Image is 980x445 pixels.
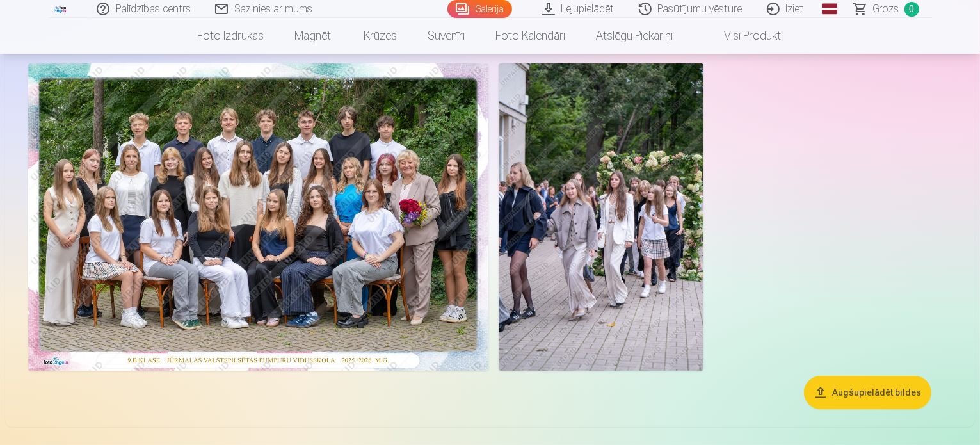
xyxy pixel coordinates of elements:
img: /fa3 [54,5,68,13]
a: Suvenīri [412,18,480,54]
a: Foto izdrukas [182,18,279,54]
a: Magnēti [279,18,348,54]
a: Atslēgu piekariņi [581,18,688,54]
a: Foto kalendāri [480,18,581,54]
a: Visi produkti [688,18,798,54]
span: 0 [904,2,919,17]
a: Krūzes [348,18,412,54]
button: Augšupielādēt bildes [804,376,931,409]
span: Grozs [873,1,899,17]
